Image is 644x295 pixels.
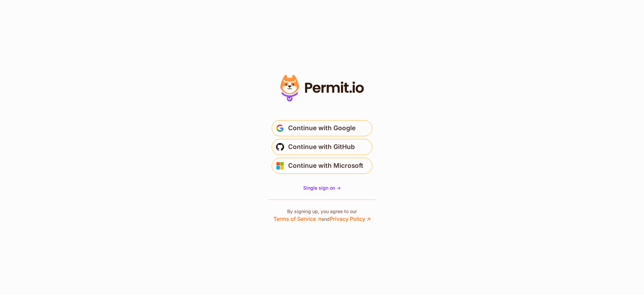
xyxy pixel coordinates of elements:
button: Continue with Google [272,120,372,136]
span: Continue with GitHub [288,142,355,152]
p: By signing up, you agree to our and [273,208,371,223]
button: Continue with Microsoft [272,158,372,174]
a: Single sign on -> [303,185,341,191]
a: Terms of Service ↗ [273,215,321,222]
span: Single sign on -> [303,185,341,191]
a: Privacy Policy ↗ [330,215,371,222]
span: Continue with Google [288,123,356,134]
button: Continue with GitHub [272,139,372,155]
span: Continue with Microsoft [288,160,363,171]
